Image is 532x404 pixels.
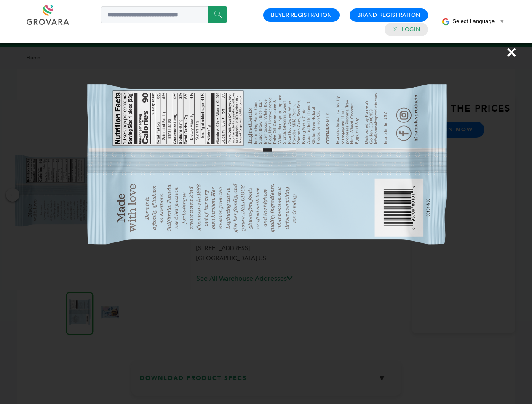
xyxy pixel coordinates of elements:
span: ▼ [499,18,505,24]
img: Image Preview [53,48,479,298]
input: Search a product or brand... [101,6,227,23]
a: Buyer Registration [271,11,332,19]
span: × [506,40,517,64]
a: Brand Registration [357,11,420,19]
a: Login [402,26,420,33]
span: Select Language [452,18,495,24]
a: Select Language​ [452,18,505,24]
